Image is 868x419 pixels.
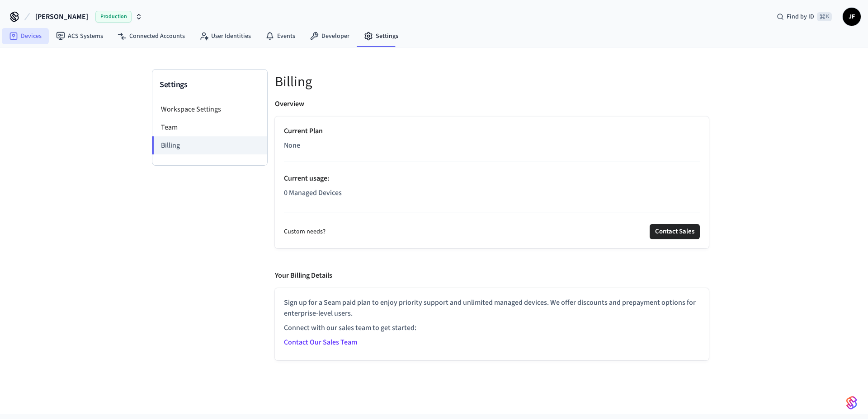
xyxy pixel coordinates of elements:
img: SeamLogoGradient.69752ec5.svg [846,396,857,410]
p: Connect with our sales team to get started: [284,322,700,333]
button: Contact Sales [650,224,700,239]
li: Workspace Settings [152,100,267,118]
p: Overview [275,98,304,109]
a: Settings [357,28,406,44]
a: Events [258,28,302,44]
a: ACS Systems [49,28,110,44]
div: Custom needs? [284,224,700,239]
li: Billing [152,136,267,154]
a: Devices [2,28,49,44]
span: None [284,140,300,151]
p: 0 Managed Devices [284,187,700,198]
span: ⌘ K [817,12,832,21]
a: Contact Our Sales Team [284,337,357,347]
div: Find by ID⌘ K [769,9,839,25]
h3: Settings [160,79,260,91]
p: Your Billing Details [275,270,332,281]
p: Sign up for a Seam paid plan to enjoy priority support and unlimited managed devices. We offer di... [284,297,700,319]
h5: Billing [275,73,709,91]
button: JF [843,8,861,26]
span: Production [95,11,132,23]
span: [PERSON_NAME] [35,11,88,22]
span: JF [844,9,860,25]
p: Current Plan [284,126,700,136]
a: Connected Accounts [110,28,192,44]
span: Find by ID [787,12,814,21]
a: User Identities [192,28,258,44]
a: Developer [302,28,357,44]
li: Team [152,118,267,136]
p: Current usage : [284,173,700,184]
